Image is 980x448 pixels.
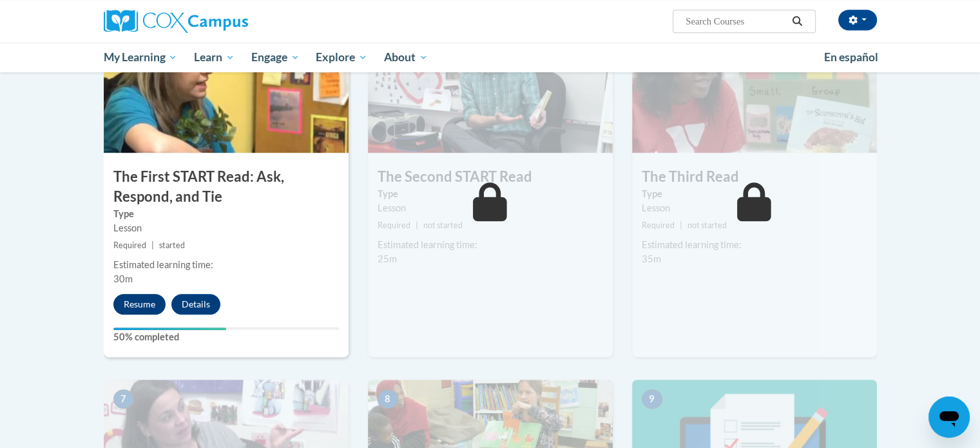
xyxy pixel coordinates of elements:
[104,10,248,33] img: Cox Campus
[316,50,367,65] span: Explore
[113,258,339,272] div: Estimated learning time:
[632,24,877,153] img: Course Image
[113,330,339,344] label: 50% completed
[642,201,867,215] div: Lesson
[816,44,887,71] a: En español
[104,24,349,153] img: Course Image
[113,294,166,315] button: Resume
[171,294,220,315] button: Details
[113,389,134,409] span: 7
[642,220,675,230] span: Required
[378,201,603,215] div: Lesson
[368,24,613,153] img: Course Image
[113,273,133,284] span: 30m
[113,207,339,221] label: Type
[368,167,613,187] h3: The Second START Read
[151,240,154,250] span: |
[378,220,410,230] span: Required
[416,220,418,230] span: |
[186,43,243,72] a: Learn
[194,50,235,65] span: Learn
[376,43,436,72] a: About
[642,253,661,264] span: 35m
[824,50,878,64] span: En español
[928,396,970,438] iframe: Button to launch messaging window
[113,221,339,235] div: Lesson
[423,220,463,230] span: not started
[642,238,867,252] div: Estimated learning time:
[378,389,398,409] span: 8
[84,43,896,72] div: Main menu
[113,240,146,250] span: Required
[243,43,308,72] a: Engage
[104,10,349,33] a: Cox Campus
[113,327,226,330] div: Your progress
[103,50,177,65] span: My Learning
[687,220,727,230] span: not started
[680,220,682,230] span: |
[642,187,867,201] label: Type
[95,43,186,72] a: My Learning
[159,240,185,250] span: started
[378,253,397,264] span: 25m
[378,238,603,252] div: Estimated learning time:
[251,50,300,65] span: Engage
[378,187,603,201] label: Type
[384,50,428,65] span: About
[787,14,807,29] button: Search
[307,43,376,72] a: Explore
[642,389,662,409] span: 9
[684,14,787,29] input: Search Courses
[838,10,877,30] button: Account Settings
[632,167,877,187] h3: The Third Read
[104,167,349,207] h3: The First START Read: Ask, Respond, and Tie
